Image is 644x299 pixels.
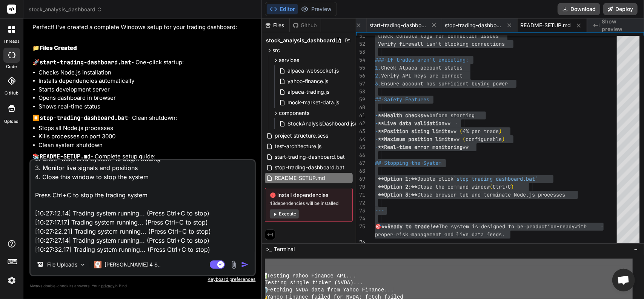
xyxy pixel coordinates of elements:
[375,40,378,47] span: -
[290,22,321,29] div: Github
[241,261,249,268] img: icon
[38,68,254,77] li: Checks Node.js installation
[270,209,299,218] button: Execute
[356,167,365,175] div: 68
[375,207,384,214] span: ---
[5,118,19,125] label: Upload
[3,38,20,45] label: threads
[40,114,128,122] code: stop-trading-dashboard.bat
[375,128,378,135] span: -
[356,112,365,119] div: 61
[229,260,238,269] img: attachment
[32,114,128,121] strong: ⏹️
[375,175,378,182] span: -
[575,223,587,230] span: with
[375,112,378,119] span: -
[632,243,639,255] button: −
[47,261,77,268] p: File Uploads
[375,231,505,238] span: proper risk management and live data feeds.
[490,183,493,190] span: (
[356,64,365,72] div: 55
[356,119,365,127] div: 62
[634,245,638,253] span: −
[32,152,254,161] p: - Complete setup guide:
[356,239,365,246] div: 76
[38,85,254,94] li: Starts development server
[273,46,280,54] span: src
[40,44,77,51] strong: Files Created
[32,114,254,122] p: - Clean shutdown:
[29,276,256,282] p: Keyboard preferences
[105,261,161,268] p: [PERSON_NAME] 4 S..
[356,207,365,215] div: 73
[375,144,378,150] span: -
[6,64,17,70] label: code
[270,191,348,199] span: Install dependencies
[356,72,365,80] div: 56
[274,163,346,172] span: stop-trading-dashboard.bat
[356,143,365,151] div: 65
[356,183,365,191] div: 70
[274,142,323,151] span: test-architecture.js
[356,48,365,56] div: 53
[463,128,499,135] span: 4% per trade
[429,112,475,119] span: before starting
[356,80,365,88] div: 57
[356,215,365,223] div: 74
[378,144,469,150] span: **Real-time error monitoring**
[40,59,131,66] code: start-trading-dashboard.bat
[370,22,426,29] span: start-trading-dashboard.bat
[38,102,254,111] li: Shows real-time status
[375,64,381,71] span: 1.
[356,56,365,64] div: 54
[279,109,310,117] span: components
[453,175,538,182] span: `stop-trading-dashboard.bat`
[80,262,86,268] img: Pick Models
[5,90,18,96] label: GitHub
[375,223,381,230] span: 🎯
[417,183,490,190] span: Close the command window
[38,132,254,141] li: Kills processes on port 3000
[266,37,336,44] span: stock_analysis_dashboard
[602,18,638,33] span: Show preview
[5,274,18,287] img: settings
[417,191,565,198] span: Close browser tab and terminate Node.js processes
[267,4,298,14] button: Editor
[32,58,254,67] p: - One-click startup:
[381,80,508,87] span: Ensure account has sufficient buying power
[375,136,378,143] span: -
[356,88,365,96] div: 58
[38,124,254,133] li: Stops all Node.js processes
[558,3,600,15] button: Download
[356,191,365,199] div: 71
[38,94,254,102] li: Opens dashboard in browser
[38,77,254,85] li: Installs dependencies automatically
[356,96,365,104] div: 59
[381,72,463,79] span: Verify API keys are correct
[266,245,272,253] span: >_
[502,136,505,143] span: )
[32,44,254,53] h2: 📁
[499,128,502,135] span: )
[612,269,635,291] a: Open chat
[287,119,359,128] span: StockAnalysisDashboard.jsx
[274,245,295,253] span: Terminal
[279,56,300,64] span: services
[29,282,256,290] p: Always double-check its answers. Your in Bind
[274,174,326,183] span: README-SETUP.md
[375,191,378,198] span: -
[356,223,365,231] div: 75
[493,183,511,190] span: Ctrl+C
[287,87,330,96] span: alpaca-trading.js
[378,128,456,135] span: **Position sizing limits**
[603,3,638,15] button: Deploy
[356,175,365,183] div: 69
[356,127,365,135] div: 63
[287,98,340,107] span: mock-market-data.js
[375,183,378,190] span: -
[375,56,469,63] span: ### If trades aren't executing:
[267,273,356,280] span: Testing Yahoo Finance API...
[375,96,429,103] span: ## Safety Features
[463,136,466,143] span: (
[511,183,514,190] span: )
